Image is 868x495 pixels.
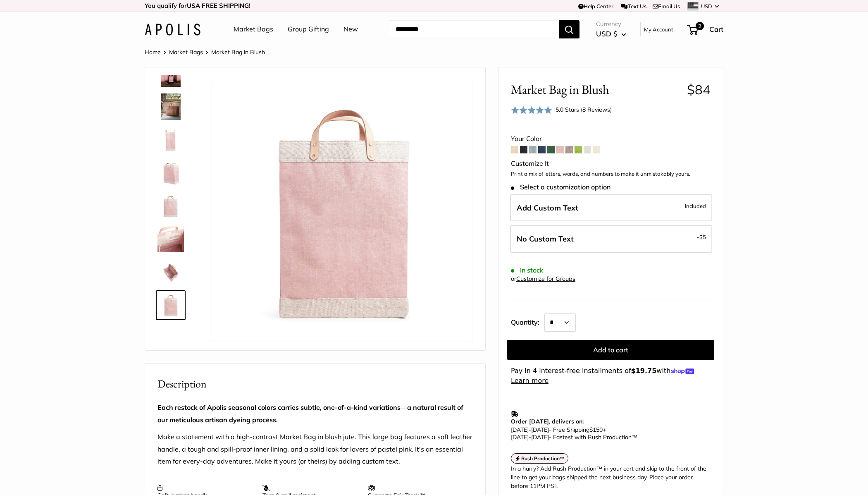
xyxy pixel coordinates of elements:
[157,259,184,285] img: Market Bag in Blush
[687,81,711,98] span: $84
[531,433,549,441] span: [DATE]
[156,290,186,320] a: Market Bag in Blush
[531,426,549,433] span: [DATE]
[517,234,574,244] span: No Custom Text
[343,23,358,36] a: New
[511,426,706,441] p: - Free Shipping +
[511,158,711,170] div: Customize It
[511,183,610,191] span: Select a customization option
[517,203,578,213] span: Add Custom Text
[510,225,712,253] label: Leave Blank
[511,266,544,274] span: In stock
[169,48,203,56] a: Market Bags
[211,80,473,342] img: Market Bag in Blush
[156,158,186,188] a: Market Bag in Blush
[521,455,565,462] strong: Rush Production™
[578,3,613,10] a: Help Center
[596,27,626,41] button: USD $
[156,224,186,254] a: Market Bag in Blush
[516,275,575,282] a: Customize for Groups
[157,226,184,252] img: Market Bag in Blush
[507,340,714,360] button: Add to cart
[511,433,637,441] span: - Fastest with Rush Production™
[644,24,673,34] a: My Account
[589,426,603,433] span: $150
[511,104,612,116] div: 5.0 Stars (8 Reviews)
[511,82,681,97] span: Market Bag in Blush
[621,3,646,10] a: Text Us
[596,18,626,30] span: Currency
[653,3,680,10] a: Email Us
[234,23,273,36] a: Market Bags
[157,403,463,424] strong: Each restock of Apolis seasonal colors carries subtle, one-of-a-kind variations—a natural result ...
[559,20,579,38] button: Search
[157,193,184,219] img: description_Seal of authenticity printed on the backside of every bag.
[685,201,706,211] span: Included
[156,92,186,122] a: Market Bag in Blush
[288,23,329,36] a: Group Gifting
[511,170,711,178] p: Print a mix of letters, words, and numbers to make it unmistakably yours.
[157,376,473,392] h2: Description
[511,426,529,433] span: [DATE]
[709,25,723,33] span: Cart
[157,160,184,186] img: Market Bag in Blush
[145,47,265,57] nav: Breadcrumb
[510,194,712,222] label: Add Custom Text
[701,3,712,10] span: USD
[511,433,529,441] span: [DATE]
[697,232,706,242] span: -
[145,48,161,56] a: Home
[157,431,473,468] p: Make a statement with a high-contrast Market Bag in blush jute. This large bag features a soft le...
[157,127,184,153] img: Market Bag in Blush
[556,105,612,114] div: 5.0 Stars (8 Reviews)
[529,433,531,441] span: -
[696,22,704,30] span: 2
[529,426,531,433] span: -
[157,93,184,120] img: Market Bag in Blush
[156,257,186,287] a: Market Bag in Blush
[187,2,250,10] strong: USA FREE SHIPPING!
[511,273,575,285] div: or
[688,23,723,36] a: 2 Cart
[156,125,186,155] a: Market Bag in Blush
[211,48,265,56] span: Market Bag in Blush
[156,191,186,221] a: description_Seal of authenticity printed on the backside of every bag.
[511,133,711,145] div: Your Color
[389,20,559,38] input: Search...
[511,311,544,332] label: Quantity:
[596,29,618,38] span: USD $
[699,234,706,240] span: $5
[511,418,584,425] strong: Order [DATE], delivers on:
[157,292,184,318] img: Market Bag in Blush
[145,24,200,36] img: Apolis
